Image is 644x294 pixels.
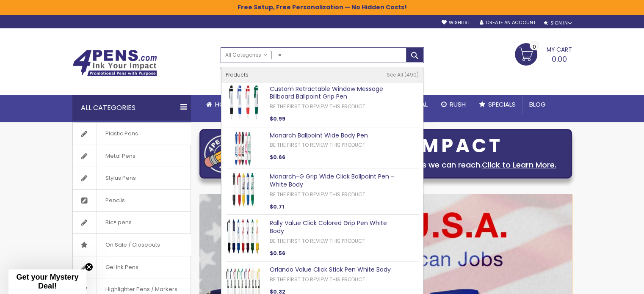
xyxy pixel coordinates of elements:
button: Close teaser [85,263,93,271]
span: Metal Pens [97,145,144,167]
a: Be the first to review this product [270,103,365,110]
div: Get your Mystery Deal!Close teaser [8,269,86,294]
span: See All [387,71,403,78]
img: four_pen_logo.png [204,135,246,173]
span: Home [215,100,232,109]
a: See All 490 [387,71,419,78]
a: Home [199,95,239,114]
a: Blog [522,95,553,114]
a: Bic® pens [73,212,191,234]
a: Stylus Pens [73,167,191,189]
span: $0.99 [270,115,285,122]
span: Pencils [97,190,133,212]
span: Bic® pens [97,212,140,234]
span: All Categories [225,52,268,58]
span: Blog [529,100,546,109]
img: Rally Value Click Colored Grip Pen White Body [226,219,260,254]
a: All Categories [221,48,272,62]
img: Monarch Ballpoint Wide Body Pen [226,132,260,166]
a: Be the first to review this product [270,237,365,245]
a: Rush [434,95,473,114]
div: All Categories [72,95,191,121]
img: Monarch-G Grip Wide Click Ballpoint Pen - White Body [226,173,260,207]
span: Specials [488,100,516,109]
a: Be the first to review this product [270,141,365,148]
a: Rally Value Click Colored Grip Pen White Body [270,219,387,235]
span: On Sale / Closeouts [97,234,169,256]
a: Monarch-G Grip Wide Click Ballpoint Pen - White Body [270,172,394,189]
a: Pencils [73,190,191,212]
a: 0.00 0 [515,43,572,64]
a: Metal Pens [73,145,191,167]
a: Custom Retractable Window Message Billboard Ballpoint Grip Pen [270,85,383,101]
span: Gel Ink Pens [97,256,147,278]
a: Wishlist [441,19,470,26]
span: Plastic Pens [97,123,146,145]
a: On Sale / Closeouts [73,234,191,256]
a: Click to Learn More. [482,159,556,170]
a: Create an Account [479,19,535,26]
span: Get your Mystery Deal! [16,273,78,290]
span: $0.71 [270,203,284,210]
a: Monarch Ballpoint Wide Body Pen [270,131,368,140]
span: $0.66 [270,154,285,161]
span: 0.00 [552,54,567,64]
span: 490 [404,71,419,78]
img: 4Pens Custom Pens and Promotional Products [72,49,157,77]
a: Be the first to review this product [270,191,365,198]
div: Sign In [544,20,572,26]
a: Be the first to review this product [270,276,365,283]
span: Rush [450,100,466,109]
a: Plastic Pens [73,123,191,145]
a: Gel Ink Pens [73,256,191,278]
a: Orlando Value Click Stick Pen White Body [270,265,391,274]
span: Products [226,71,249,78]
iframe: Google Customer Reviews [574,271,644,294]
span: 0 [533,43,536,51]
a: Specials [473,95,522,114]
span: $0.56 [270,250,285,257]
span: Stylus Pens [97,167,144,189]
div: Free shipping on pen orders over $199 [353,63,424,80]
img: Custom Retractable Window Message Billboard Ballpoint Grip Pen [226,85,260,120]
